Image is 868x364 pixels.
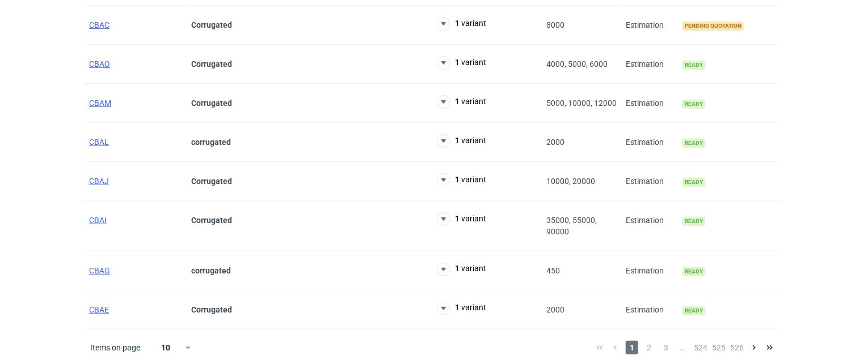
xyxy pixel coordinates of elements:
[621,84,678,123] div: Estimation
[730,341,744,354] span: 526
[643,341,655,354] span: 2
[191,99,232,108] strong: Corrugated
[660,341,672,354] span: 3
[191,20,232,29] strong: Corrugated
[682,217,705,226] span: Ready
[437,212,486,226] button: 1 variant
[90,342,140,353] span: Items on page
[694,341,707,354] span: 524
[89,20,109,29] a: CBAC
[191,266,231,275] strong: corrugated
[437,17,486,31] button: 1 variant
[546,266,560,275] span: 450
[682,267,705,276] span: Ready
[621,201,678,251] div: Estimation
[546,216,597,236] span: 35000, 55000, 90000
[682,100,705,109] span: Ready
[89,177,109,186] a: CBAJ
[546,99,617,108] span: 5000, 10000, 12000
[621,162,678,201] div: Estimation
[437,95,486,109] button: 1 variant
[546,20,564,29] span: 8000
[437,56,486,70] button: 1 variant
[712,341,726,354] span: 525
[682,61,705,70] span: Ready
[682,306,705,315] span: Ready
[191,177,232,186] strong: Corrugated
[546,305,564,314] span: 2000
[437,173,486,187] button: 1 variant
[89,266,110,275] a: CBAG
[546,177,595,186] span: 10000, 20000
[546,138,564,147] span: 2000
[191,305,232,314] strong: Corrugated
[621,290,678,329] div: Estimation
[682,139,705,148] span: Ready
[191,138,231,147] strong: corrugated
[437,302,486,315] button: 1 variant
[191,59,232,68] strong: Corrugated
[621,6,678,45] div: Estimation
[626,341,638,354] span: 1
[621,45,678,84] div: Estimation
[546,59,608,68] span: 4000, 5000, 6000
[89,216,107,225] a: CBAI
[89,99,111,108] a: CBAM
[682,178,705,187] span: Ready
[191,216,232,225] strong: Corrugated
[621,123,678,162] div: Estimation
[437,263,486,276] button: 1 variant
[437,134,486,148] button: 1 variant
[148,340,184,356] div: 10
[89,305,109,314] a: CBAE
[677,341,689,354] span: ...
[89,59,110,68] a: CBAO
[621,251,678,290] div: Estimation
[682,22,744,31] span: Pending quotation
[89,138,109,147] a: CBAL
